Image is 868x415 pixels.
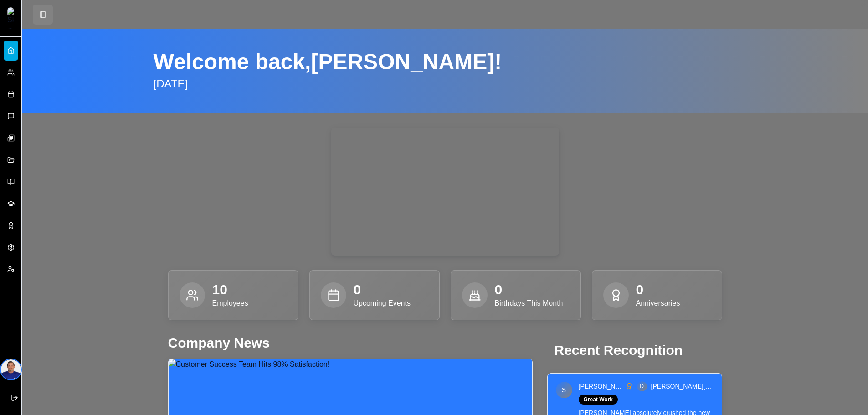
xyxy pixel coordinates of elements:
h1: Welcome back, [PERSON_NAME] ! [154,51,737,73]
a: 0Anniversaries [592,270,722,320]
p: [PERSON_NAME].[PERSON_NAME] [579,382,622,391]
p: [DATE] [154,77,737,91]
p: 0 [636,282,680,298]
p: 0 [354,282,411,298]
p: Upcoming Events [354,298,411,309]
a: 0Upcoming Events [309,270,440,320]
p: 10 [212,282,248,298]
p: [PERSON_NAME][DOMAIN_NAME][PERSON_NAME] [651,382,714,391]
p: Birthdays This Month [495,298,563,309]
p: Employees [212,298,248,309]
span: S [556,382,572,398]
img: 689f48ba9fedf0f833ff6fd9_Brandon%202.png [1,359,21,379]
iframe: Home Page Video [331,128,559,256]
p: 0 [495,282,563,298]
div: Great Work [579,395,618,405]
a: 0Birthdays This Month [451,270,581,320]
h2: Company News [168,335,533,351]
span: D [637,381,647,391]
a: 10Employees [168,270,298,320]
img: Sky Systemz [7,7,14,29]
h2: Recent Recognition [555,342,715,359]
p: Anniversaries [636,298,680,309]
